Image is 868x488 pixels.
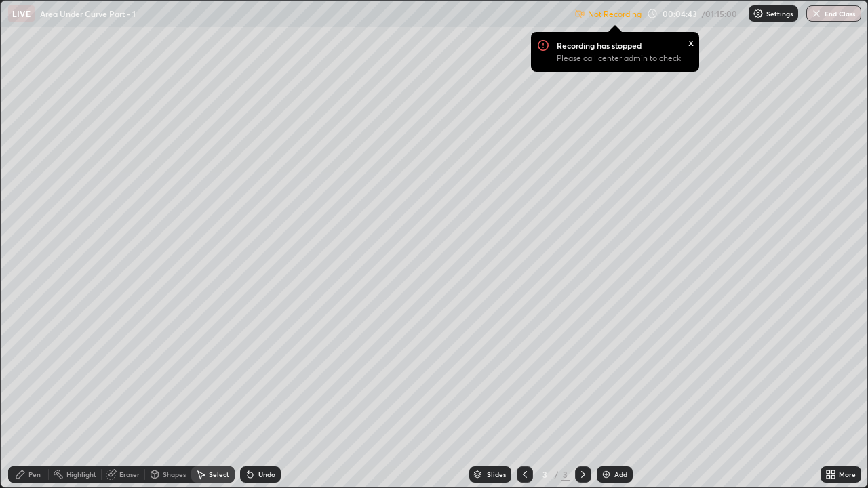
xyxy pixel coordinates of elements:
div: Shapes [163,471,186,478]
div: Eraser [119,471,140,478]
div: More [839,471,856,478]
img: Recording Icon [538,39,549,51]
div: x [688,35,694,49]
img: class-settings-icons [753,8,764,19]
div: Highlight [66,471,96,478]
p: LIVE [12,8,31,19]
div: 3 [538,470,552,479]
div: Add [614,471,627,478]
div: Slides [487,471,506,478]
p: Recording has stopped [557,40,642,51]
p: Settings [766,10,793,17]
div: Select [209,471,229,478]
img: not-recording.2f5abfab.svg [574,8,585,19]
img: add-slide-button [601,469,612,480]
div: Undo [258,471,275,478]
p: Not Recording [588,9,642,19]
div: / [555,470,559,479]
p: Please call center admin to check [557,53,681,64]
div: 3 [561,468,570,481]
p: Area Under Curve Part - 1 [40,8,136,19]
button: End Class [806,5,861,22]
div: Pen [28,471,41,478]
img: end-class-cross [811,8,822,19]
